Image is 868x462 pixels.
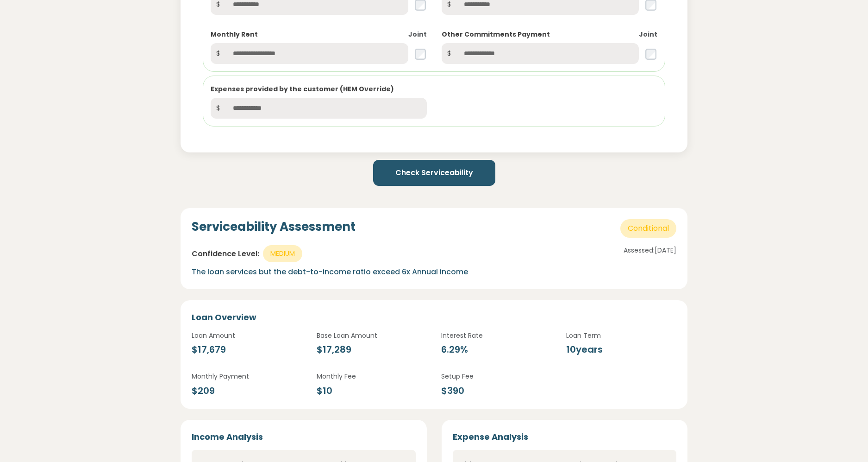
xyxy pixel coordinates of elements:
[639,30,657,39] label: Joint
[822,418,868,462] iframe: Chat Widget
[408,30,427,39] label: Joint
[263,245,302,262] span: MEDIUM
[441,384,551,398] div: $390
[620,219,676,238] span: Conditional
[453,431,676,443] h5: Expense Analysis
[442,43,456,64] span: $
[192,248,259,259] span: Confidence Level:
[373,160,495,186] button: Check Serviceability
[211,84,394,94] label: Expenses provided by the customer (HEM Override)
[211,43,225,64] span: $
[192,219,356,235] h4: Serviceability Assessment
[192,311,676,323] h5: Loan Overview
[192,266,510,278] p: The loan services but the debt-to-income ratio exceed 6x Annual income
[211,98,225,119] span: $
[441,330,551,341] p: Interest Rate
[317,371,427,381] p: Monthly Fee
[211,30,258,39] label: Monthly Rent
[192,342,302,356] div: $17,679
[317,384,427,398] div: $10
[192,330,302,341] p: Loan Amount
[441,371,551,381] p: Setup Fee
[192,431,415,443] h5: Income Analysis
[192,371,302,381] p: Monthly Payment
[566,342,676,356] div: 10 years
[442,30,550,39] label: Other Commitments Payment
[192,384,302,398] div: $209
[317,330,427,341] p: Base Loan Amount
[317,342,427,356] div: $17,289
[566,330,676,341] p: Loan Term
[441,342,551,356] div: 6.29 %
[525,245,676,255] p: Assessed: [DATE]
